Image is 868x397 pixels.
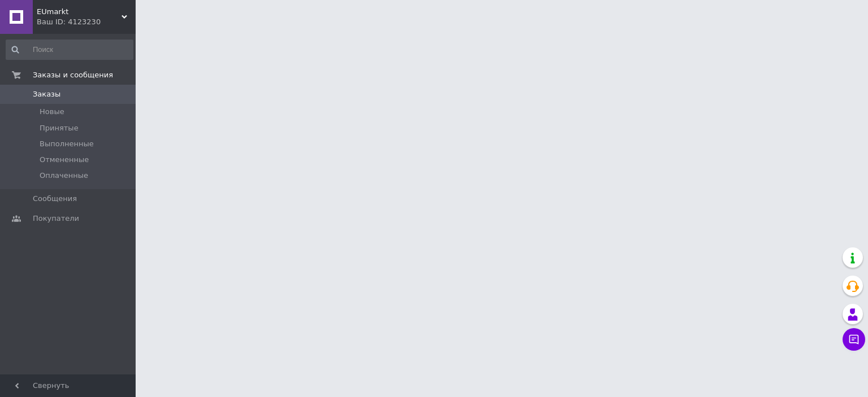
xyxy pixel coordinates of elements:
[40,107,64,117] span: Новые
[40,155,89,165] span: Отмененные
[843,328,865,351] button: Чат с покупателем
[6,40,133,60] input: Поиск
[40,171,88,181] span: Оплаченные
[33,194,77,204] span: Сообщения
[40,123,79,133] span: Принятые
[37,17,136,27] div: Ваш ID: 4123230
[33,89,60,99] span: Заказы
[33,70,113,80] span: Заказы и сообщения
[33,213,79,224] span: Покупатели
[40,139,94,149] span: Выполненные
[37,7,121,17] span: EUmarkt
